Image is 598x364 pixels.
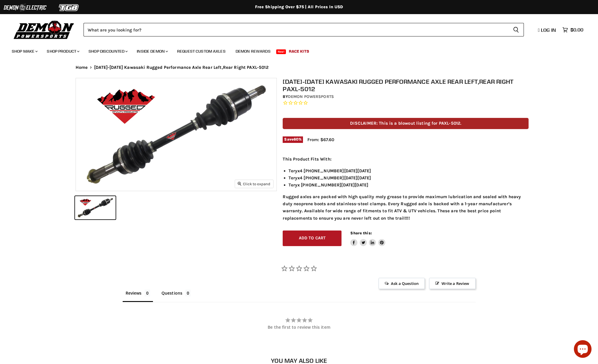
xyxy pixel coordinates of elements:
[572,340,593,359] inbox-online-store-chat: Shopify online store chat
[289,181,529,188] li: Teryx [PHONE_NUMBER][DATE][DATE]
[235,180,273,188] button: Click to expand
[238,182,270,186] span: Click to expand
[84,23,508,36] input: Search
[123,325,476,330] div: Be the first to review this item
[3,2,47,13] img: Demon Electric Logo 2
[76,65,88,70] a: Home
[283,231,342,246] button: Add to cart
[283,156,529,222] div: Rugged axles are packed with high quality moly grease to provide maximum lubrication and sealed w...
[299,236,326,241] span: Add to cart
[12,19,76,40] img: Demon Powersports
[283,136,303,143] span: Save %
[283,93,529,100] div: by
[84,45,131,57] a: Shop Discounted
[76,78,276,191] img: 2012-2023 Kawasaki Rugged Performance Axle Rear Left,Rear Right PAXL-5012
[535,27,559,33] a: Log in
[159,289,194,302] li: Questions
[7,43,582,57] ul: Main menu
[132,45,171,57] a: Inside Demon
[289,174,529,181] li: Teryx4 [PHONE_NUMBER][DATE][DATE]
[283,156,529,163] p: This Product Fits With:
[123,289,153,302] li: Reviews
[379,278,425,289] span: Ask a Question
[283,78,529,93] h1: [DATE]-[DATE] Kawasaki Rugged Performance Axle Rear Left,Rear Right PAXL-5012
[7,45,41,57] a: Shop Make
[84,23,524,36] form: Product
[350,231,372,235] span: Share this:
[541,27,556,33] span: Log in
[429,278,475,289] span: Write a Review
[283,100,529,106] span: Rated 0.0 out of 5 stars 0 reviews
[283,118,529,129] p: DISCLAIMER: This is a blowout listing for PAXL-5012.
[559,26,586,34] a: $0.00
[289,167,529,174] li: Teryx4 [PHONE_NUMBER][DATE][DATE]
[307,137,334,142] span: From: $67.60
[64,65,534,70] nav: Breadcrumbs
[231,45,275,57] a: Demon Rewards
[94,65,269,70] span: [DATE]-[DATE] Kawasaki Rugged Performance Axle Rear Left,Rear Right PAXL-5012
[173,45,230,57] a: Request Custom Axles
[42,45,83,57] a: Shop Product
[350,231,385,246] aside: Share this:
[47,2,91,13] img: TGB Logo 2
[288,94,334,99] a: Demon Powersports
[294,137,299,141] span: 60
[76,357,523,364] h2: You may also like
[570,27,583,33] span: $0.00
[276,49,286,54] span: New!
[284,45,314,57] a: Race Kits
[64,4,534,10] div: Free Shipping Over $75 | All Prices In USD
[508,23,524,36] button: Search
[75,196,116,219] button: 2012-2023 Kawasaki Rugged Performance Axle Rear Left,Rear Right PAXL-5012 thumbnail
